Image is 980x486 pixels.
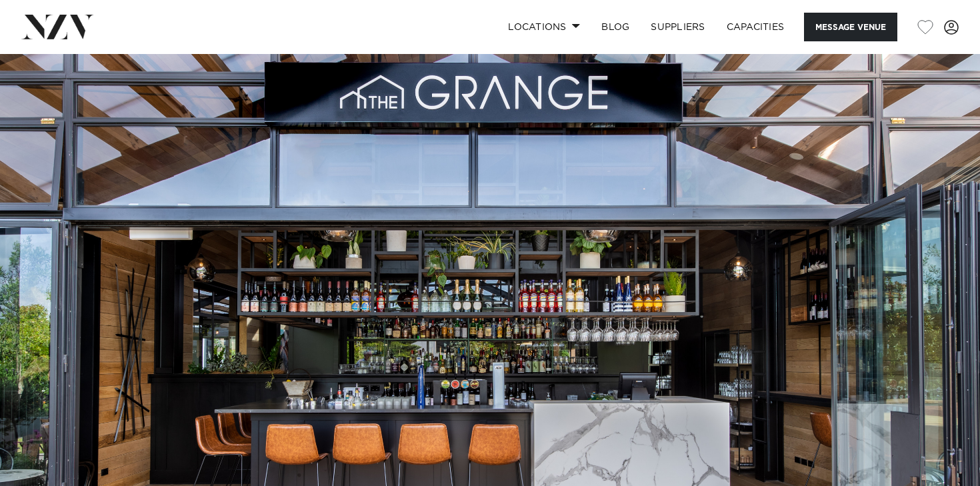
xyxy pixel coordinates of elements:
a: Capacities [716,13,795,41]
a: SUPPLIERS [640,13,715,41]
a: Locations [497,13,591,41]
button: Message Venue [804,13,897,41]
img: nzv-logo.png [21,15,94,39]
a: BLOG [591,13,640,41]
